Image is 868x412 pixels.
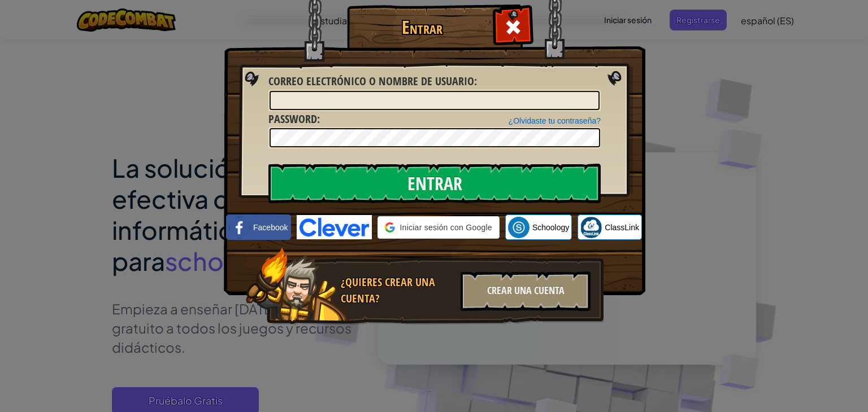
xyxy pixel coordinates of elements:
[532,222,569,233] span: Schoology
[297,215,372,239] img: clever-logo-blue.png
[268,111,317,126] span: Password
[341,274,454,306] div: ¿Quieres crear una cuenta?
[461,271,591,311] div: Crear una cuenta
[580,217,602,238] img: classlink-logo-small.png
[508,217,530,238] img: schoology.png
[268,164,601,203] input: Entrar
[268,73,477,90] label: :
[377,216,499,239] div: Iniciar sesión con Google
[605,222,639,233] span: ClassLink
[253,222,288,233] span: Facebook
[400,222,492,233] span: Iniciar sesión con Google
[350,17,494,37] h1: Entrar
[268,73,474,89] span: Correo electrónico o nombre de usuario
[509,116,601,125] a: ¿Olvidaste tu contraseña?
[229,217,250,238] img: facebook_small.png
[268,111,320,128] label: :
